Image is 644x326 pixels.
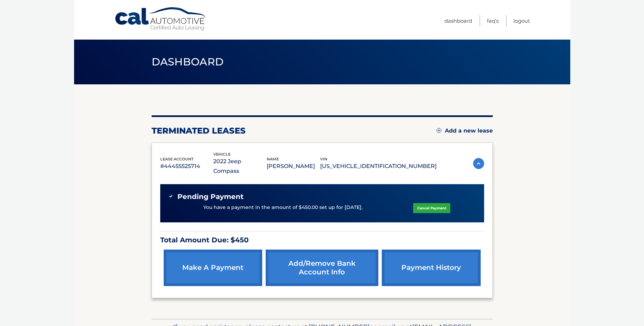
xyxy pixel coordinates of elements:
span: Pending Payment [177,192,244,201]
p: [PERSON_NAME] [267,161,320,171]
span: Dashboard [152,55,224,68]
a: Logout [513,15,530,27]
p: [US_VEHICLE_IDENTIFICATION_NUMBER] [320,161,437,171]
img: add.svg [437,128,441,133]
span: vin [320,157,327,161]
img: check-green.svg [168,194,173,199]
a: FAQ's [487,15,499,27]
p: You have a payment in the amount of $450.00 set up for [DATE]. [203,204,362,211]
span: lease account [160,157,194,161]
a: make a payment [164,250,262,286]
a: Cal Automotive [114,7,207,31]
p: #44455525714 [160,161,214,171]
a: payment history [382,250,480,286]
img: accordion-active.svg [473,158,484,169]
a: Add/Remove bank account info [266,250,378,286]
a: Cancel Payment [413,203,450,213]
p: 2022 Jeep Compass [213,157,267,176]
a: Add a new lease [437,127,493,134]
a: Dashboard [444,15,472,27]
span: name [267,157,279,161]
p: Total Amount Due: $450 [160,234,484,246]
span: vehicle [213,152,231,157]
h2: terminated leases [152,126,246,136]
